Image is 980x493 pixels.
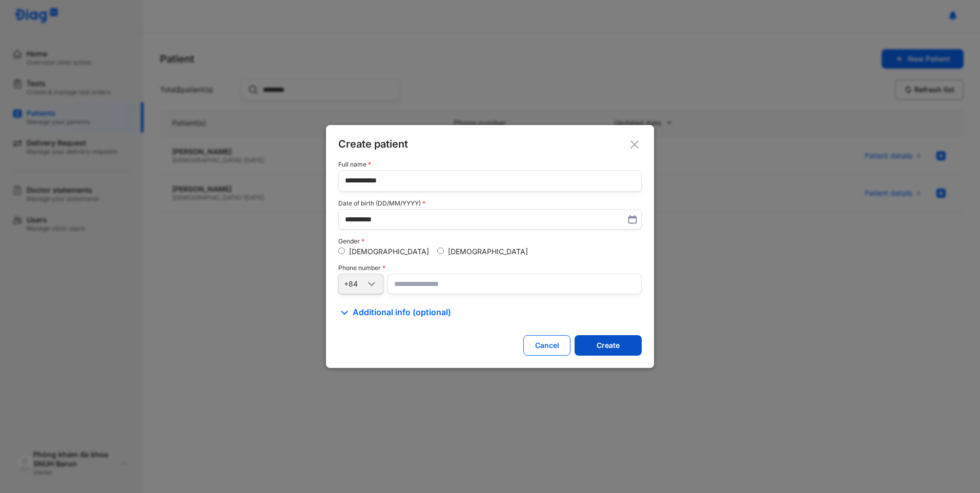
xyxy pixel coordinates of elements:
button: Create [575,335,642,356]
div: Full name [338,161,642,168]
div: Create patient [338,137,642,151]
span: Additional info (optional) [353,306,451,319]
button: Cancel [523,335,570,356]
label: [DEMOGRAPHIC_DATA] [448,247,528,256]
div: Gender [338,238,642,245]
div: Create [597,341,620,350]
div: +84 [344,279,365,289]
div: Date of birth (DD/MM/YYYY) [338,200,642,207]
label: [DEMOGRAPHIC_DATA] [349,247,429,256]
div: Phone number [338,264,642,272]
